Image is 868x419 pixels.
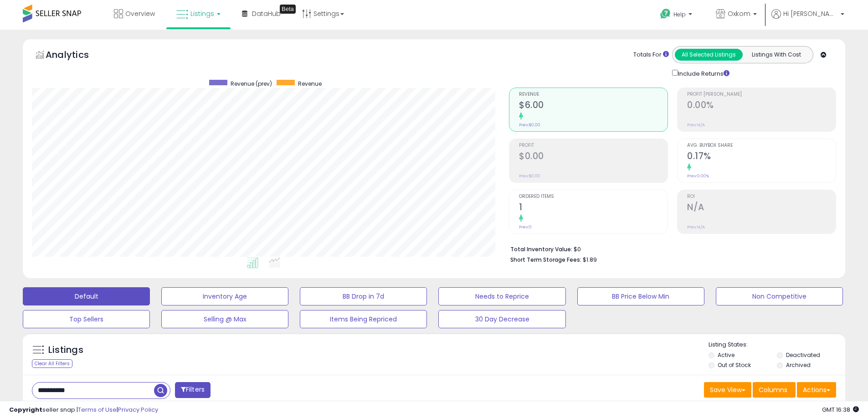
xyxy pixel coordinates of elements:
[48,344,83,357] h5: Listings
[519,151,668,163] h2: $0.00
[78,405,117,414] a: Terms of Use
[660,8,671,20] i: Get Help
[519,92,668,97] span: Revenue
[300,310,427,328] button: Items Being Repriced
[9,405,42,414] strong: Copyright
[673,10,686,18] span: Help
[822,405,859,414] span: 2025-09-8 16:38 GMT
[519,224,532,230] small: Prev: 0
[687,151,836,163] h2: 0.17%
[718,361,751,369] label: Out of Stock
[753,382,796,398] button: Columns
[190,9,214,18] span: Listings
[46,48,107,63] h5: Analytics
[771,9,844,30] a: Hi [PERSON_NAME]
[300,287,427,305] button: BB Drop in 7d
[519,100,668,112] h2: $6.00
[665,68,740,78] div: Include Returns
[687,92,836,97] span: Profit [PERSON_NAME]
[797,382,836,398] button: Actions
[718,351,734,359] label: Active
[125,9,155,18] span: Overview
[298,80,322,88] span: Revenue
[438,310,565,328] button: 30 Day Decrease
[175,382,211,398] button: Filters
[519,122,540,128] small: Prev: $0.00
[687,224,705,230] small: Prev: N/A
[704,382,751,398] button: Save View
[583,255,597,264] span: $1.89
[252,9,281,18] span: DataHub
[280,5,296,14] div: Tooltip anchor
[32,359,72,368] div: Clear All Filters
[633,51,669,59] div: Totals For
[519,143,668,148] span: Profit
[519,173,540,179] small: Prev: $0.00
[687,143,836,148] span: Avg. Buybox Share
[675,49,743,61] button: All Selected Listings
[786,361,811,369] label: Archived
[783,9,838,18] span: Hi [PERSON_NAME]
[759,385,787,394] span: Columns
[687,122,705,128] small: Prev: N/A
[23,310,150,328] button: Top Sellers
[577,287,704,305] button: BB Price Below Min
[161,287,288,305] button: Inventory Age
[438,287,565,305] button: Needs to Reprice
[510,243,829,254] li: $0
[687,194,836,199] span: ROI
[519,194,668,199] span: Ordered Items
[519,202,668,214] h2: 1
[742,49,810,61] button: Listings With Cost
[510,256,581,264] b: Short Term Storage Fees:
[716,287,843,305] button: Non Competitive
[9,406,158,414] div: seller snap | |
[786,351,820,359] label: Deactivated
[728,9,750,18] span: Oxkom
[687,202,836,214] h2: N/A
[653,1,701,30] a: Help
[510,245,572,253] b: Total Inventory Value:
[231,80,272,88] span: Revenue (prev)
[687,100,836,112] h2: 0.00%
[161,310,288,328] button: Selling @ Max
[687,173,709,179] small: Prev: 0.00%
[709,341,845,349] p: Listing States:
[118,405,158,414] a: Privacy Policy
[23,287,150,305] button: Default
